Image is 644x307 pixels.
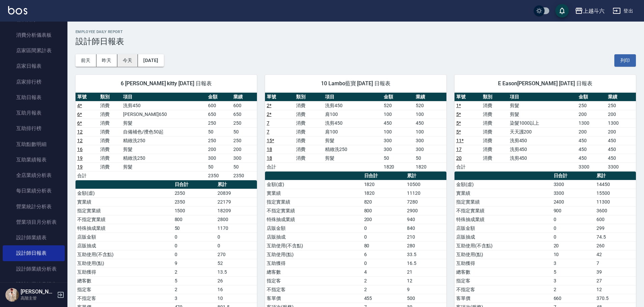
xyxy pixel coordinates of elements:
[606,136,636,145] td: 450
[117,54,138,67] button: 今天
[595,276,636,285] td: 27
[96,54,117,67] button: 昨天
[508,93,577,101] th: 項目
[3,152,65,167] a: 互助業績報表
[173,206,216,215] td: 1500
[5,288,19,302] img: Person
[265,285,362,294] td: 不指定客
[173,180,216,189] th: 日合計
[294,119,324,127] td: 消費
[232,101,257,110] td: 600
[267,120,269,126] a: 7
[21,295,55,301] p: 高階主管
[552,206,595,215] td: 900
[77,155,83,161] a: 19
[577,119,607,127] td: 1300
[455,215,552,224] td: 特殊抽成業績
[232,136,257,145] td: 250
[577,93,607,101] th: 金額
[206,154,232,162] td: 300
[76,206,173,215] td: 指定實業績
[362,285,405,294] td: 2
[323,127,382,136] td: 肩100
[481,93,508,101] th: 類別
[405,224,446,233] td: 840
[216,189,257,197] td: 20839
[98,127,121,136] td: 消費
[76,30,636,34] h2: Employee Daily Report
[265,93,446,172] table: a dense table
[121,110,206,119] td: [PERSON_NAME]650
[552,276,595,285] td: 3
[76,93,98,101] th: 單號
[216,294,257,303] td: 10
[294,101,324,110] td: 消費
[382,154,414,162] td: 50
[362,224,405,233] td: 0
[173,241,216,250] td: 0
[455,285,552,294] td: 不指定客
[232,119,257,127] td: 250
[216,268,257,276] td: 13.5
[362,197,405,206] td: 820
[232,145,257,154] td: 200
[173,224,216,233] td: 50
[606,93,636,101] th: 業績
[121,162,206,171] td: 剪髮
[216,215,257,224] td: 2800
[577,110,607,119] td: 200
[456,155,462,161] a: 20
[362,206,405,215] td: 800
[595,241,636,250] td: 260
[455,233,552,241] td: 店販抽成
[552,189,595,197] td: 3300
[121,136,206,145] td: 精緻洗250
[362,189,405,197] td: 1820
[481,119,508,127] td: 消費
[265,197,362,206] td: 指定實業績
[267,147,272,152] a: 18
[3,277,65,292] a: 設計師業績月報表
[455,180,552,189] td: 金額(虛)
[455,259,552,268] td: 互助獲得
[294,110,324,119] td: 消費
[455,294,552,303] td: 客單價
[456,147,462,152] a: 17
[382,93,414,101] th: 金額
[455,197,552,206] td: 指定實業績
[265,276,362,285] td: 指定客
[98,145,121,154] td: 消費
[595,250,636,259] td: 42
[121,93,206,101] th: 項目
[414,93,446,101] th: 業績
[595,285,636,294] td: 12
[414,162,446,171] td: 1820
[382,162,414,171] td: 1820
[362,241,405,250] td: 80
[382,119,414,127] td: 450
[362,276,405,285] td: 2
[216,241,257,250] td: 0
[323,101,382,110] td: 洗剪450
[173,250,216,259] td: 0
[3,245,65,261] a: 設計師日報表
[455,93,481,101] th: 單號
[265,250,362,259] td: 互助使用(點)
[481,136,508,145] td: 消費
[173,268,216,276] td: 2
[405,259,446,268] td: 16.5
[577,145,607,154] td: 450
[265,206,362,215] td: 不指定實業績
[414,127,446,136] td: 100
[414,110,446,119] td: 100
[77,147,83,152] a: 16
[3,199,65,214] a: 營業統計分析表
[455,224,552,233] td: 店販金額
[3,27,65,43] a: 消費分析儀表板
[606,127,636,136] td: 200
[323,154,382,162] td: 剪髮
[76,233,173,241] td: 店販金額
[382,136,414,145] td: 300
[265,233,362,241] td: 店販抽成
[76,197,173,206] td: 實業績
